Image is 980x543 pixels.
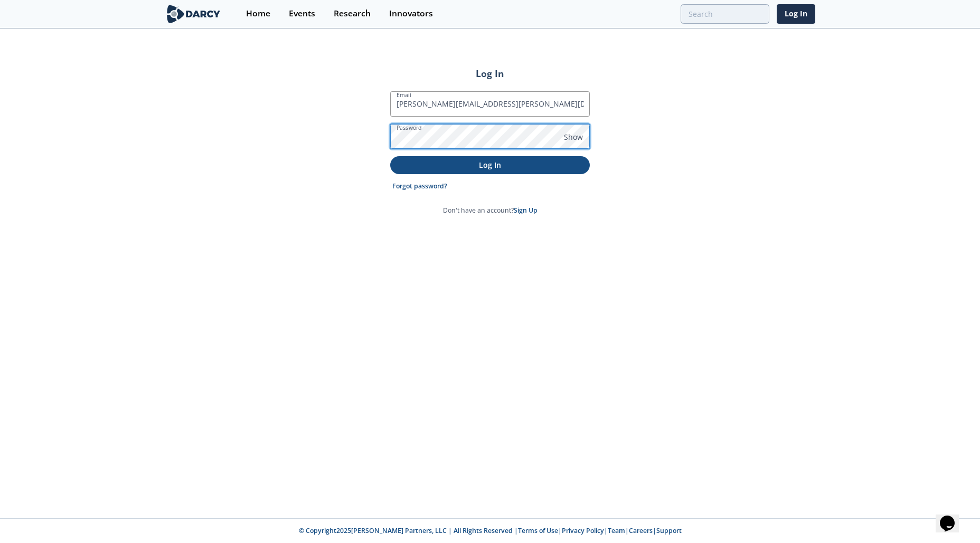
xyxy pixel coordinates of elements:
a: Log In [777,4,815,24]
p: © Copyright 2025 [PERSON_NAME] Partners, LLC | All Rights Reserved | | | | | [99,526,881,536]
label: Email [397,91,411,99]
input: Advanced Search [681,4,769,24]
img: logo-wide.svg [165,5,222,23]
a: Forgot password? [392,182,447,191]
p: Don't have an account? [443,206,538,215]
a: Terms of Use [518,526,558,535]
label: Password [397,123,422,132]
a: Privacy Policy [562,526,604,535]
a: Support [656,526,682,535]
div: Home [246,9,270,18]
iframe: chat widget [936,501,969,532]
a: Team [608,526,625,535]
div: Events [289,9,315,18]
span: Show [564,131,583,142]
div: Innovators [389,9,433,18]
p: Log In [398,159,582,170]
h2: Log In [390,66,590,80]
a: Careers [629,526,653,535]
div: Research [334,9,371,18]
button: Log In [390,156,590,174]
a: Sign Up [514,206,538,215]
